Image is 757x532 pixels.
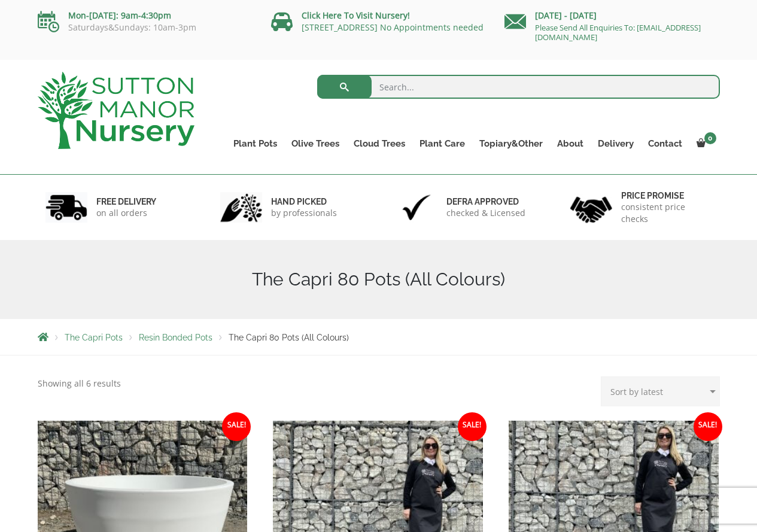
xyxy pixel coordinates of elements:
[601,376,720,406] select: Shop order
[621,201,712,225] p: consistent price checks
[38,8,253,23] p: Mon-[DATE]: 9am-4:30pm
[45,192,87,223] img: 1.jpg
[38,332,720,342] nav: Breadcrumbs
[694,412,722,441] span: Sale!
[229,333,349,342] span: The Capri 80 Pots (All Colours)
[302,22,484,33] a: [STREET_ADDRESS] No Appointments needed
[226,135,284,152] a: Plant Pots
[96,207,156,219] p: on all orders
[504,8,720,23] p: [DATE] - [DATE]
[271,207,337,219] p: by professionals
[472,135,550,152] a: Topiary&Other
[446,196,525,207] h6: Defra approved
[396,192,437,223] img: 3.jpg
[317,75,720,99] input: Search...
[591,135,641,152] a: Delivery
[446,207,525,219] p: checked & Licensed
[38,269,720,290] h1: The Capri 80 Pots (All Colours)
[271,196,337,207] h6: hand picked
[570,189,612,226] img: 4.jpg
[38,23,253,32] p: Saturdays&Sundays: 10am-3pm
[65,333,123,342] a: The Capri Pots
[38,376,121,391] p: Showing all 6 results
[621,190,712,201] h6: Price promise
[641,135,689,152] a: Contact
[302,10,410,21] a: Click Here To Visit Nursery!
[535,22,701,42] a: Please Send All Enquiries To: [EMAIL_ADDRESS][DOMAIN_NAME]
[458,412,487,441] span: Sale!
[38,72,194,149] img: logo
[284,135,346,152] a: Olive Trees
[689,135,720,152] a: 0
[704,132,716,144] span: 0
[346,135,412,152] a: Cloud Trees
[412,135,472,152] a: Plant Care
[96,196,156,207] h6: FREE DELIVERY
[220,192,262,223] img: 2.jpg
[222,412,251,441] span: Sale!
[550,135,591,152] a: About
[139,333,212,342] a: Resin Bonded Pots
